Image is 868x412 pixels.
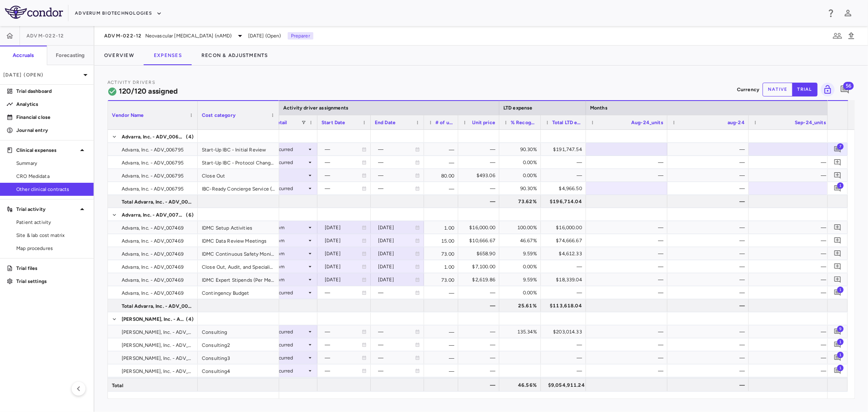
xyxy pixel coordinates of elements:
span: (4) [186,130,194,143]
div: — [756,351,826,364]
div: As occurred [266,364,307,377]
span: Advarra, Inc. - ADV_007469 [122,221,184,234]
div: Custom [266,260,307,273]
div: — [466,299,495,312]
div: — [675,143,745,156]
div: — [593,325,663,338]
div: — [675,325,745,338]
div: 1.00 [424,221,458,234]
span: Vendor Name [112,112,144,118]
span: Advarra, Inc. - ADV_007469 [122,248,184,261]
div: — [593,234,663,247]
div: — [424,156,458,169]
svg: Add comment [834,158,842,166]
span: Advarra, Inc. - ADV_006795 [122,156,184,169]
span: Advarra, Inc. - ADV_007469 [122,287,184,300]
div: — [378,182,415,195]
span: Total Advarra, Inc. - ADV_006795 [122,195,193,208]
div: — [325,338,362,351]
span: Activity Drivers [107,80,155,85]
div: IBC-Ready Concierge Service (Per Protocol) [198,182,279,195]
div: — [466,338,495,351]
div: — [378,143,415,156]
svg: Add comment [834,263,842,270]
div: — [325,286,362,299]
div: — [378,364,415,377]
div: — [466,286,495,299]
div: — [424,325,458,338]
span: [PERSON_NAME], Inc. - ADV_006873 [122,352,193,365]
span: End Date [375,120,396,125]
div: As occurred [266,351,307,364]
div: — [548,338,582,351]
div: $4,612.33 [548,247,582,260]
div: IDMC Continuous Safety Monitoring, SOAR Platfrom Access and Proj. Mgt [198,247,279,260]
div: IDMC Data Review Meetings [198,234,279,247]
div: Consulting [198,325,279,338]
div: 0.00% [507,286,537,299]
span: Months [590,105,608,111]
span: 9 [837,325,844,332]
span: Map procedures [16,245,87,252]
span: ADVM-022-12 [26,33,64,39]
div: — [593,351,663,364]
svg: Add comment [834,354,842,362]
div: Consulting3 [198,351,279,364]
span: Summary [16,160,87,167]
div: As occurred [266,325,307,338]
button: Add comment [838,83,852,96]
div: 1.00 [424,260,458,273]
div: — [756,338,826,351]
button: Add comment [832,144,843,155]
div: — [378,169,415,182]
div: — [424,338,458,351]
div: $7,100.00 [466,260,495,273]
div: [DATE] [325,234,362,247]
span: Advarra, Inc. - ADV_006795 [122,169,184,182]
div: — [548,260,582,273]
svg: Add comment [834,224,842,231]
div: — [675,169,745,182]
span: 1 [837,338,844,345]
span: 1 [837,182,844,188]
button: Add comment [832,183,843,194]
div: — [466,325,495,338]
span: Neovascular [MEDICAL_DATA] (nAMD) [145,32,232,39]
span: Sep-24_units [795,120,826,125]
div: $658.90 [466,247,495,260]
span: Total Advarra, Inc. - ADV_007469 [122,300,193,313]
div: Custom [266,221,307,234]
svg: Add comment [834,237,842,244]
div: $2,619.86 [466,273,495,286]
div: — [325,182,362,195]
div: [DATE] [325,273,362,286]
span: [PERSON_NAME], Inc. - ADV_006873 [122,365,193,378]
div: — [593,338,663,351]
div: — [466,379,495,392]
div: — [593,156,663,169]
div: — [548,351,582,364]
svg: Add comment [834,328,842,335]
div: $4,966.50 [548,182,582,195]
div: — [424,364,458,377]
button: Add comment [832,235,843,246]
p: Currency [737,86,759,93]
div: IDMC Expert Stipends (Per Member, Per Hour) [198,273,279,286]
div: 80.00 [424,169,458,182]
div: 73.62% [507,195,537,208]
div: As occurred [266,286,307,299]
div: — [675,247,745,260]
div: — [325,351,362,364]
div: 0.00% [507,260,537,273]
div: — [466,182,495,195]
div: — [756,260,826,273]
span: # of units [435,120,454,125]
div: Consulting2 [198,338,279,351]
div: — [593,273,663,286]
span: Advarra, Inc. - ADV_007469 [122,261,184,274]
div: — [424,182,458,195]
div: — [466,156,495,169]
span: 1 [837,286,844,293]
button: Add comment [832,339,843,350]
div: IDMC Setup Activities [198,221,279,234]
